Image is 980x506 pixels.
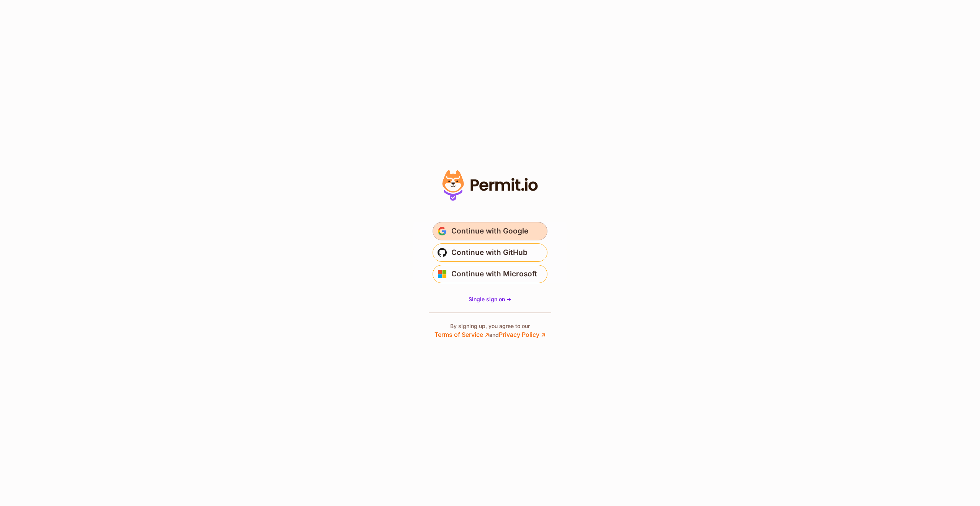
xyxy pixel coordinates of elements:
[433,265,547,283] button: Continue with Microsoft
[469,296,511,302] span: Single sign on ->
[469,295,511,303] a: Single sign on ->
[433,222,547,240] button: Continue with Google
[499,331,546,338] a: Privacy Policy ↗
[434,322,546,339] p: By signing up, you agree to our and
[451,246,528,259] span: Continue with GitHub
[451,225,528,237] span: Continue with Google
[451,268,537,280] span: Continue with Microsoft
[433,243,547,262] button: Continue with GitHub
[434,331,489,338] a: Terms of Service ↗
